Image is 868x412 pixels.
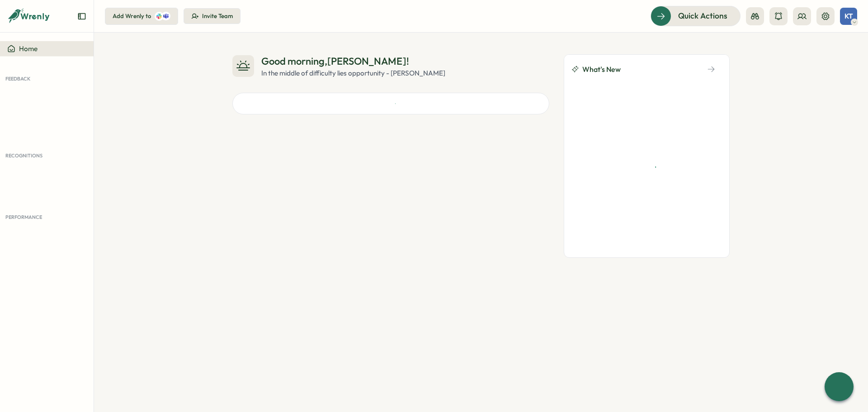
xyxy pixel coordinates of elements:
span: What's New [582,64,621,75]
button: Expand sidebar [77,12,86,21]
button: Quick Actions [651,6,741,26]
div: Invite Team [202,12,233,20]
button: Add Wrenly to [105,8,178,25]
div: Good morning , [PERSON_NAME] ! [261,54,445,68]
button: KT [840,8,857,25]
button: Invite Team [184,8,241,24]
div: In the middle of difficulty lies opportunity - [PERSON_NAME] [261,68,445,78]
span: Quick Actions [678,10,727,22]
span: KT [844,12,853,20]
span: Home [19,44,38,53]
div: Add Wrenly to [113,12,151,20]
